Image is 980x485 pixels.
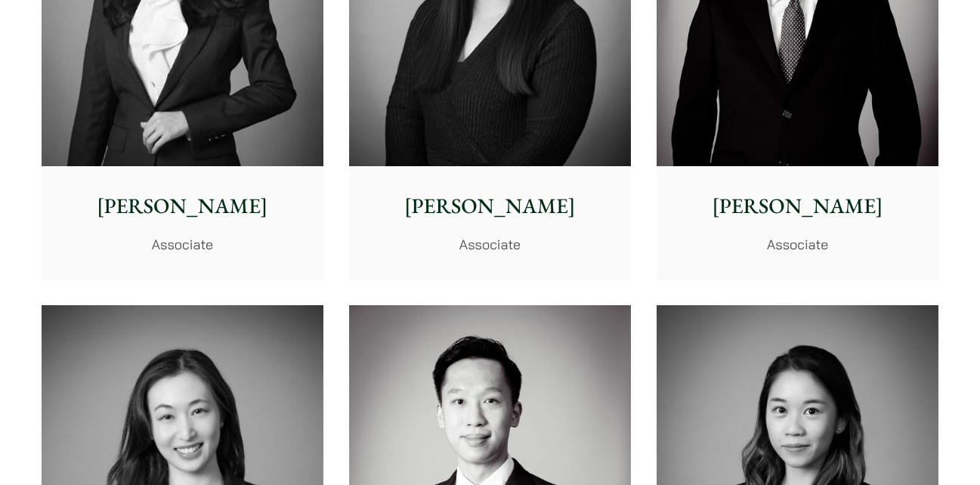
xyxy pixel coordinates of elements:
[669,190,926,222] p: [PERSON_NAME]
[361,190,619,222] p: [PERSON_NAME]
[54,234,311,255] p: Associate
[361,234,619,255] p: Associate
[54,190,311,222] p: [PERSON_NAME]
[669,234,926,255] p: Associate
